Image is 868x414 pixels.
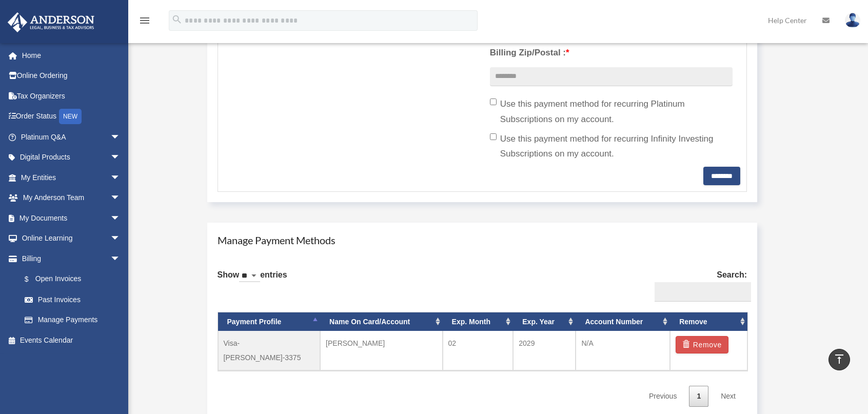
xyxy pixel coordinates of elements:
[110,167,131,188] span: arrow_drop_down
[833,353,845,365] i: vertical_align_top
[7,208,136,228] a: My Documentsarrow_drop_down
[218,312,321,331] th: Payment Profile: activate to sort column descending
[490,98,497,105] input: Use this payment method for recurring Platinum Subscriptions on my account.
[14,310,131,330] a: Manage Payments
[59,109,82,124] div: NEW
[7,45,136,66] a: Home
[828,349,850,370] a: vertical_align_top
[110,147,131,168] span: arrow_drop_down
[713,386,743,407] a: Next
[641,386,684,407] a: Previous
[7,147,136,168] a: Digital Productsarrow_drop_down
[490,131,733,162] label: Use this payment method for recurring Infinity Investing Subscriptions on my account.
[689,386,708,407] a: 1
[110,188,131,209] span: arrow_drop_down
[171,14,183,25] i: search
[655,282,751,302] input: Search:
[7,167,136,188] a: My Entitiesarrow_drop_down
[7,106,136,127] a: Order StatusNEW
[320,331,442,370] td: [PERSON_NAME]
[5,12,97,32] img: Anderson Advisors Platinum Portal
[576,331,670,370] td: N/A
[490,45,733,61] label: Billing Zip/Postal :
[110,228,131,249] span: arrow_drop_down
[30,273,35,286] span: $
[670,312,747,331] th: Remove: activate to sort column ascending
[218,233,747,247] h4: Manage Payment Methods
[676,336,728,353] button: Remove
[513,312,576,331] th: Exp. Year: activate to sort column ascending
[139,14,151,27] i: menu
[576,312,670,331] th: Account Number: activate to sort column ascending
[845,13,860,28] img: User Pic
[14,289,136,310] a: Past Invoices
[7,330,136,350] a: Events Calendar
[7,248,136,269] a: Billingarrow_drop_down
[490,133,497,140] input: Use this payment method for recurring Infinity Investing Subscriptions on my account.
[7,188,136,208] a: My Anderson Teamarrow_drop_down
[490,96,733,127] label: Use this payment method for recurring Platinum Subscriptions on my account.
[14,269,136,290] a: $Open Invoices
[7,127,136,147] a: Platinum Q&Aarrow_drop_down
[139,18,151,27] a: menu
[7,66,136,86] a: Online Ordering
[7,228,136,249] a: Online Learningarrow_drop_down
[218,331,321,370] td: Visa-[PERSON_NAME]-3375
[7,86,136,106] a: Tax Organizers
[650,268,747,302] label: Search:
[443,312,514,331] th: Exp. Month: activate to sort column ascending
[110,127,131,148] span: arrow_drop_down
[218,268,287,292] label: Show entries
[320,312,442,331] th: Name On Card/Account: activate to sort column ascending
[443,331,514,370] td: 02
[239,270,260,282] select: Showentries
[110,208,131,229] span: arrow_drop_down
[110,248,131,269] span: arrow_drop_down
[513,331,576,370] td: 2029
